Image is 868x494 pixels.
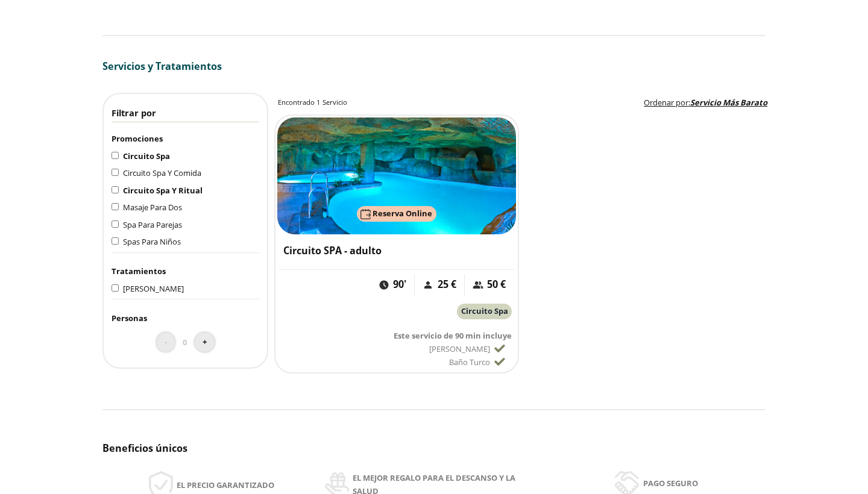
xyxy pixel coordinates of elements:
[112,107,156,119] span: Filtrar por
[449,357,490,367] span: Baño Turco
[123,283,184,294] span: [PERSON_NAME]
[429,343,490,354] span: [PERSON_NAME]
[112,313,147,324] span: Personas
[643,477,698,490] span: Pago seguro
[644,97,688,108] span: Ordenar por
[274,114,519,374] a: Reserva OnlineCircuito SPA - adulto90'25 €50 €Circuito SpaEste servicio de 90 min incluye[PERSON_...
[457,304,512,319] button: Circuito Spa
[438,278,456,292] span: 25 €
[394,330,512,341] span: Este servicio de 90 min incluye
[393,278,406,292] span: 90'
[278,98,347,107] h2: Encontrado 1 Servicio
[112,133,163,144] span: Promociones
[461,305,508,316] span: Circuito Spa
[123,236,181,247] span: Spas Para Niños
[177,478,274,492] span: El precio garantizado
[183,336,187,349] span: 0
[123,219,182,230] span: Spa Para Parejas
[373,208,432,219] span: Reserva Online
[123,202,182,213] span: Masaje Para Dos
[102,60,222,73] span: Servicios y Tratamientos
[195,333,215,352] button: +
[102,442,187,455] span: Beneficios únicos
[487,278,506,292] span: 50 €
[357,206,436,222] button: Reserva Online
[123,151,170,161] span: Circuito Spa
[690,97,767,108] span: Servicio Más Barato
[157,333,175,352] button: -
[123,167,201,178] span: Circuito Spa Y Comida
[283,244,510,258] h3: Circuito SPA - adulto
[644,97,767,109] label: :
[112,266,166,277] span: Tratamientos
[123,185,203,196] span: Circuito Spa Y Ritual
